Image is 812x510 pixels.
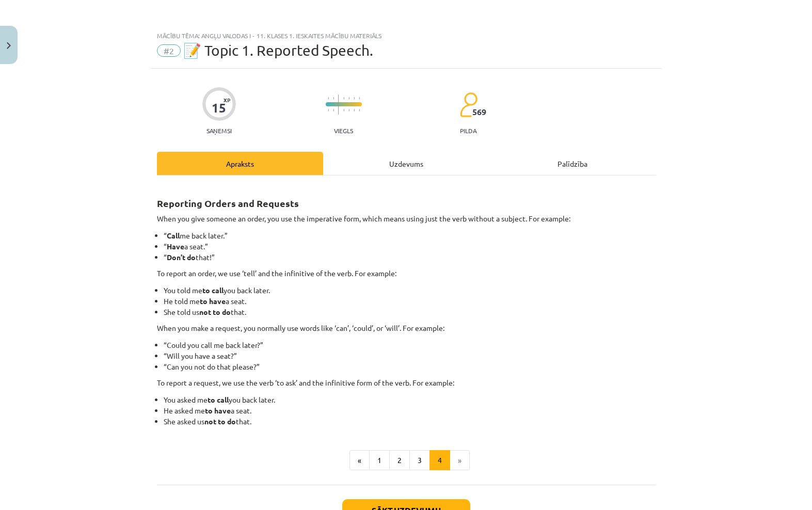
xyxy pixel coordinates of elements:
img: icon-short-line-57e1e144782c952c97e751825c79c345078a6d821885a25fce030b3d8c18986b.svg [354,109,355,111]
img: icon-close-lesson-0947bae3869378f0d4975bcd49f059093ad1ed9edebbc8119c70593378902aed.svg [7,42,11,49]
div: 15 [212,101,226,115]
p: Viegls [334,127,353,134]
span: 📝 Topic 1. Reported Speech. [183,42,373,59]
div: Uzdevums [323,152,489,175]
strong: Reporting Orders and Requests [157,197,299,209]
div: Mācību tēma: Angļu valodas i - 11. klases 1. ieskaites mācību materiāls [157,32,656,39]
button: « [349,450,370,471]
span: #2 [157,44,181,57]
nav: Page navigation example [157,450,656,471]
strong: to call [208,395,229,404]
strong: not to do [199,307,231,316]
span: XP [224,97,230,103]
img: icon-short-line-57e1e144782c952c97e751825c79c345078a6d821885a25fce030b3d8c18986b.svg [343,97,344,100]
img: icon-short-line-57e1e144782c952c97e751825c79c345078a6d821885a25fce030b3d8c18986b.svg [328,97,329,100]
img: icon-short-line-57e1e144782c952c97e751825c79c345078a6d821885a25fce030b3d8c18986b.svg [333,109,334,111]
li: “Could you call me back later?” [164,340,656,350]
li: “ me back later.” [164,230,656,241]
p: pilda [460,127,476,134]
img: icon-short-line-57e1e144782c952c97e751825c79c345078a6d821885a25fce030b3d8c18986b.svg [333,97,334,100]
li: “Can you not do that please?” [164,361,656,372]
strong: not to do [204,417,236,426]
img: icon-short-line-57e1e144782c952c97e751825c79c345078a6d821885a25fce030b3d8c18986b.svg [348,97,349,100]
img: icon-short-line-57e1e144782c952c97e751825c79c345078a6d821885a25fce030b3d8c18986b.svg [354,97,355,100]
li: She asked us that. [164,416,656,427]
strong: Have [167,242,184,251]
button: 1 [369,450,390,471]
li: She told us that. [164,307,656,317]
img: icon-long-line-d9ea69661e0d244f92f715978eff75569469978d946b2353a9bb055b3ed8787d.svg [338,94,339,115]
p: Saņemsi [202,127,236,134]
strong: to call [202,285,224,295]
button: 4 [429,450,450,471]
li: You asked me you back later. [164,394,656,405]
img: icon-short-line-57e1e144782c952c97e751825c79c345078a6d821885a25fce030b3d8c18986b.svg [343,109,344,111]
strong: Don’t do [167,252,196,262]
img: students-c634bb4e5e11cddfef0936a35e636f08e4e9abd3cc4e673bd6f9a4125e45ecb1.svg [459,92,477,118]
p: To report a request, we use the verb ‘to ask’ and the infinitive form of the verb. For example: [157,377,656,388]
button: 3 [409,450,430,471]
strong: Call [167,231,180,240]
li: You told me you back later. [164,285,656,296]
li: “ a seat.” [164,241,656,252]
p: To report an order, we use ‘tell’ and the infinitive of the verb. For example: [157,268,656,279]
p: When you give someone an order, you use the imperative form, which means using just the verb with... [157,213,656,224]
button: 2 [389,450,410,471]
li: He told me a seat. [164,296,656,307]
div: Apraksts [157,152,323,175]
li: “ that!” [164,252,656,263]
strong: to have [205,406,231,415]
img: icon-short-line-57e1e144782c952c97e751825c79c345078a6d821885a25fce030b3d8c18986b.svg [328,109,329,111]
strong: to have [200,296,226,306]
img: icon-short-line-57e1e144782c952c97e751825c79c345078a6d821885a25fce030b3d8c18986b.svg [348,109,349,111]
li: “Will you have a seat?” [164,350,656,361]
li: He asked me a seat. [164,405,656,416]
span: 569 [472,107,486,117]
p: When you make a request, you normally use words like ‘can’, ‘could’, or ‘will’. For example: [157,323,656,333]
img: icon-short-line-57e1e144782c952c97e751825c79c345078a6d821885a25fce030b3d8c18986b.svg [359,97,360,100]
img: icon-short-line-57e1e144782c952c97e751825c79c345078a6d821885a25fce030b3d8c18986b.svg [359,109,360,111]
div: Palīdzība [489,152,656,175]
